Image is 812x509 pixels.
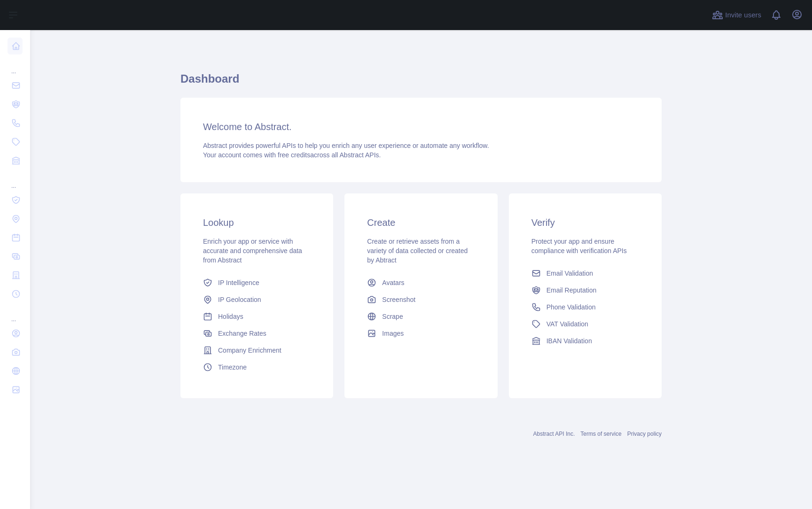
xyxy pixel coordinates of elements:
[8,304,23,323] div: ...
[203,142,489,149] span: Abstract provides powerful APIs to help you enrich any user experience or automate any workflow.
[363,308,478,325] a: Scrape
[382,312,403,321] span: Scrape
[528,265,643,282] a: Email Validation
[725,10,761,21] span: Invite users
[533,431,575,437] a: Abstract API Inc.
[531,216,639,229] h3: Verify
[367,238,468,264] span: Create or retrieve assets from a variety of data collected or created by Abtract
[203,216,311,229] h3: Lookup
[218,329,266,338] span: Exchange Rates
[547,336,592,346] span: IBAN Validation
[199,359,314,376] a: Timezone
[710,8,763,23] button: Invite users
[8,171,23,190] div: ...
[528,316,643,332] a: VAT Validation
[203,120,639,133] h3: Welcome to Abstract.
[547,319,588,329] span: VAT Validation
[363,291,478,308] a: Screenshot
[218,295,261,304] span: IP Geolocation
[203,151,381,159] span: Your account comes with across all Abstract APIs.
[199,291,314,308] a: IP Geolocation
[199,325,314,342] a: Exchange Rates
[180,71,662,94] h1: Dashboard
[218,312,243,321] span: Holidays
[580,431,621,437] a: Terms of service
[382,295,415,304] span: Screenshot
[199,274,314,291] a: IP Intelligence
[627,431,662,437] a: Privacy policy
[547,285,597,295] span: Email Reputation
[382,278,404,287] span: Avatars
[367,216,475,229] h3: Create
[199,342,314,359] a: Company Enrichment
[218,278,259,287] span: IP Intelligence
[363,274,478,291] a: Avatars
[528,299,643,316] a: Phone Validation
[199,308,314,325] a: Holidays
[8,56,23,75] div: ...
[218,362,247,372] span: Timezone
[547,302,596,312] span: Phone Validation
[528,332,643,349] a: IBAN Validation
[278,151,310,159] span: free credits
[382,329,404,338] span: Images
[218,346,281,355] span: Company Enrichment
[547,269,593,278] span: Email Validation
[531,238,627,254] span: Protect your app and ensure compliance with verification APIs
[528,282,643,299] a: Email Reputation
[363,325,478,342] a: Images
[203,238,302,264] span: Enrich your app or service with accurate and comprehensive data from Abstract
